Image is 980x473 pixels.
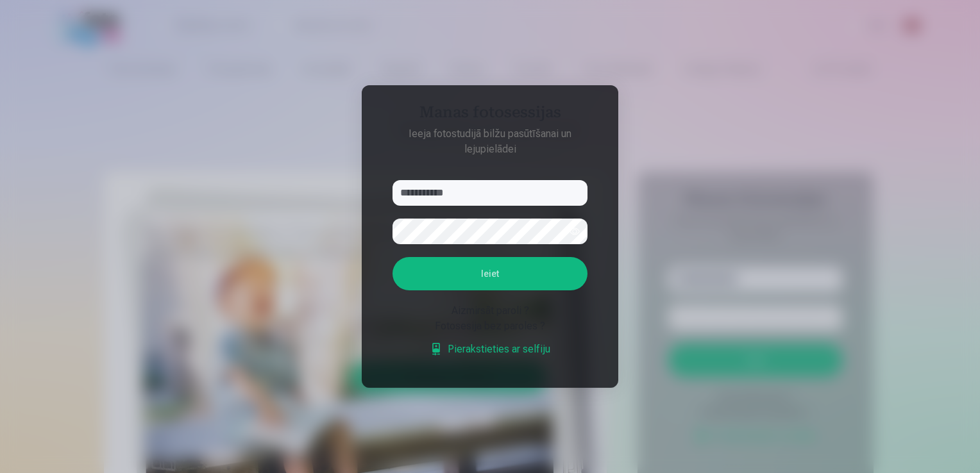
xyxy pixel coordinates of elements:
a: Pierakstieties ar selfiju [430,342,550,357]
h4: Manas fotosessijas [380,103,600,126]
div: Aizmirsāt paroli ? [393,303,587,319]
p: Ieeja fotostudijā bilžu pasūtīšanai un lejupielādei [380,126,600,157]
div: Fotosesija bez paroles ? [393,319,587,334]
button: Ieiet [393,257,587,290]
